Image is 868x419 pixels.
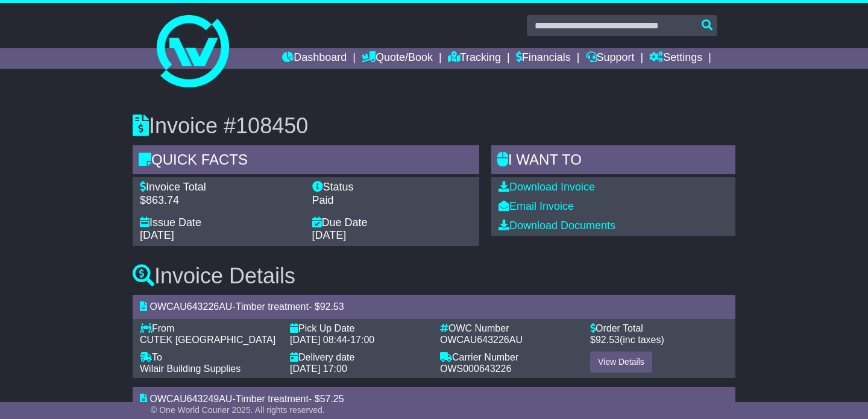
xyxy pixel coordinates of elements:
h3: Invoice Details [133,264,735,288]
a: Download Documents [498,219,615,232]
a: Tracking [448,48,501,69]
div: Order Total [590,323,728,334]
div: - - $ [133,295,735,318]
span: OWCAU643249AU [149,394,232,404]
a: Dashboard [282,48,347,69]
div: To [140,351,278,363]
div: $ (inc taxes) [590,334,728,345]
a: Email Invoice [498,200,574,212]
div: Invoice Total [140,181,300,194]
div: Issue Date [140,216,300,230]
h3: Invoice #108450 [133,114,735,138]
div: Status [312,181,473,194]
a: View Details [590,351,652,373]
div: - [290,334,428,345]
div: Quick Facts [133,145,479,178]
span: © One World Courier 2025. All rights reserved. [151,405,325,415]
span: OWCAU643226AU [149,301,232,312]
span: OWCAU643226AU [440,335,523,345]
span: 92.53 [596,335,620,345]
div: Delivery date [290,351,428,363]
span: Timber treatment [236,301,309,312]
div: [DATE] [140,229,300,242]
div: Due Date [312,216,473,230]
a: Quote/Book [362,48,433,69]
div: Pick Up Date [290,323,428,334]
span: Wilair Building Supplies [140,364,241,374]
div: Paid [312,194,473,207]
span: CUTEK [GEOGRAPHIC_DATA] [140,335,275,345]
span: [DATE] 17:00 [290,364,347,374]
a: Financials [516,48,571,69]
span: Timber treatment [236,394,309,404]
span: [DATE] 08:44 [290,335,347,345]
span: 57.25 [320,394,344,404]
a: Support [586,48,635,69]
a: Settings [649,48,702,69]
div: - - $ [133,387,735,411]
div: $863.74 [140,194,300,207]
span: OWS000643226 [440,364,511,374]
a: Download Invoice [498,181,595,193]
div: I WANT to [491,145,735,178]
div: From [140,323,278,334]
span: 17:00 [350,335,374,345]
div: Carrier Number [440,351,578,363]
span: 92.53 [320,301,344,312]
div: [DATE] [312,229,473,242]
div: OWC Number [440,323,578,334]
